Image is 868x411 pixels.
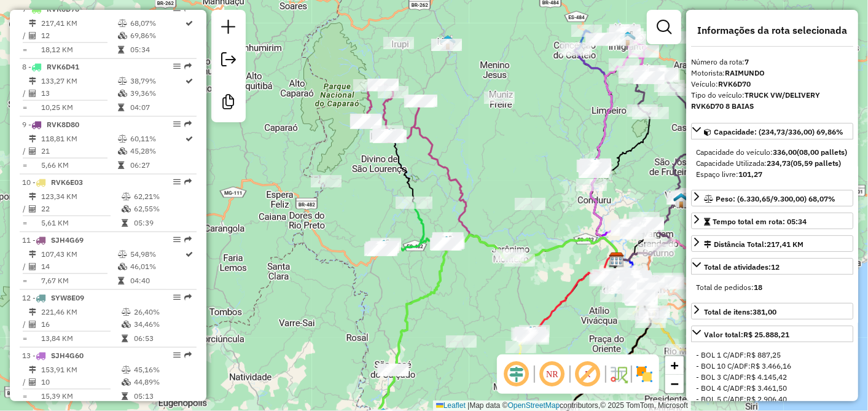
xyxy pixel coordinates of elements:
[47,62,79,71] span: RVK6D41
[118,20,127,27] i: % de utilização do peso
[29,308,36,316] i: Distância Total
[743,330,789,339] strong: R$ 25.888,21
[22,29,28,42] td: /
[771,262,780,272] strong: 12
[691,25,853,36] h4: Informações da rota selecionada
[29,366,36,374] i: Distância Total
[122,219,128,227] i: Tempo total em rota
[376,239,392,255] img: Guaçuí
[311,175,342,187] div: Atividade não roteirizada - SUPER MARTINS
[746,383,787,393] span: R$ 3.461,50
[652,15,676,39] a: Exibir filtros
[41,17,117,29] td: 217,41 KM
[704,307,776,318] div: Total de itens:
[691,90,853,112] div: Tipo do veículo:
[22,203,28,215] td: /
[691,90,820,111] strong: TRUCK VW/DELIVERY RVK6D70 8 BAIAS
[508,401,560,410] a: OpenStreetMap
[467,401,469,410] span: |
[696,158,848,169] div: Capacidade Utilizada:
[118,32,127,39] i: % de utilização da cubagem
[133,376,192,388] td: 44,89%
[22,178,83,187] span: 10 -
[216,47,241,75] a: Exportar sessão
[691,57,853,68] div: Número da rota:
[22,260,28,273] td: /
[696,372,848,383] div: - BOL 3 C/ADF:
[41,29,117,42] td: 12
[587,158,603,174] img: Castelo
[654,80,685,92] div: Atividade não roteirizada - SHOW ROOM HOUSE
[22,293,84,302] span: 12 -
[696,383,848,394] div: - BOL 4 C/ADF:
[41,75,117,87] td: 133,27 KM
[41,101,117,114] td: 10,25 KM
[186,20,194,27] i: Rota otimizada
[184,351,192,359] em: Rota exportada
[133,203,192,215] td: 62,55%
[573,359,603,389] span: Exibir rótulo
[22,376,28,388] td: /
[484,92,515,104] div: Atividade não roteirizada - DISTRIB GILDETE
[122,205,131,213] i: % de utilização da cubagem
[29,135,36,143] i: Distância Total
[184,120,192,128] em: Rota exportada
[41,376,121,388] td: 10
[619,66,649,78] div: Atividade não roteirizada - GLORIETELINHARES
[29,147,36,155] i: Total de Atividades
[381,128,397,144] img: Ibitirama
[609,252,625,268] img: Farid - Cachoeiro
[713,217,807,226] span: Tempo total em rota: 05:34
[130,159,185,171] td: 06:27
[184,236,192,243] em: Rota exportada
[502,359,531,389] span: Ocultar deslocamento
[41,203,121,215] td: 22
[51,235,84,245] span: SJH4G69
[797,147,847,157] strong: (08,00 pallets)
[665,356,684,375] a: Zoom in
[716,194,835,203] span: Peso: (6.330,65/9.300,00) 68,07%
[29,378,36,386] i: Total de Atividades
[173,63,181,70] em: Opções
[746,372,787,382] span: R$ 4.145,42
[446,335,477,348] div: Atividade não roteirizada - ALEQUES PINHEIRO
[186,135,194,143] i: Rota otimizada
[431,39,462,51] div: Atividade não roteirizada - IUNA BEBIDAS
[130,260,185,273] td: 46,01%
[130,17,185,29] td: 68,07%
[439,235,455,251] img: Alegre
[118,90,127,97] i: % de utilização da cubagem
[673,192,689,208] img: Vargem Alta
[751,361,791,370] span: R$ 3.466,16
[22,235,84,245] span: 11 -
[41,318,121,331] td: 16
[691,190,853,206] a: Peso: (6.330,65/9.300,00) 68,07%
[515,198,545,210] div: Atividade não roteirizada - PAULO SERGIO PAZINI
[184,63,192,70] em: Rota exportada
[671,358,679,373] span: +
[433,401,691,411] div: Map data © contributors,© 2025 TomTom, Microsoft
[691,258,853,275] a: Total de atividades:12
[130,44,185,56] td: 05:34
[29,90,36,97] i: Total de Atividades
[133,190,192,203] td: 62,21%
[41,190,121,203] td: 123,34 KM
[767,240,803,249] span: 217,41 KM
[718,79,751,88] strong: RVK6D70
[41,44,117,56] td: 18,12 KM
[130,101,185,114] td: 04:07
[173,236,181,243] em: Opções
[22,275,28,287] td: =
[791,159,841,168] strong: (05,59 pallets)
[691,235,853,252] a: Distância Total:217,41 KM
[746,394,787,404] span: R$ 2.906,40
[625,289,655,302] div: Atividade não roteirizada - UNIVERSIDADE DO ACAI
[29,20,36,27] i: Distância Total
[691,142,853,185] div: Capacidade: (234,73/336,00) 69,86%
[29,205,36,213] i: Total de Atividades
[383,37,414,49] div: Atividade não roteirizada - SUPERMERCADO LUMAS 3
[691,326,853,342] a: Valor total:R$ 25.888,21
[122,193,131,200] i: % de utilização do peso
[41,248,117,260] td: 107,43 KM
[118,77,127,85] i: % de utilização do peso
